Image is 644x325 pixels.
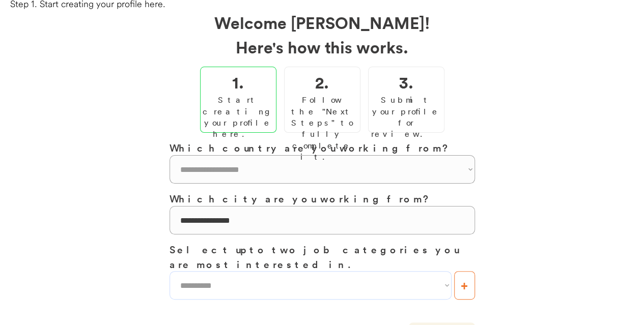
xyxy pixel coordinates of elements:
[287,94,357,162] div: Follow the "Next Steps" to fully complete it.
[203,94,274,140] div: Start creating your profile here.
[232,70,244,94] h2: 1.
[170,242,475,271] h3: Select up to two job categories you are most interested in.
[371,94,441,140] div: Submit your profile for review.
[454,271,475,300] button: +
[170,191,475,206] h3: Which city are you working from?
[170,10,475,59] h2: Welcome [PERSON_NAME]! Here's how this works.
[170,140,475,155] h3: Which country are you working from?
[399,70,413,94] h2: 3.
[315,70,329,94] h2: 2.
